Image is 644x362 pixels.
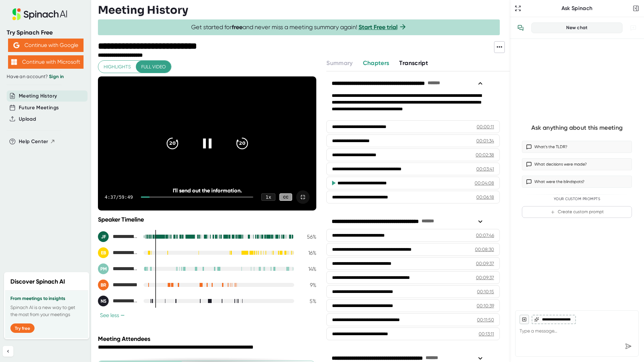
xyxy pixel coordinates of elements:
span: Full video [141,63,166,71]
div: 9 % [300,282,316,288]
div: JF [98,231,109,242]
div: PM [98,263,109,274]
button: Highlights [98,61,136,73]
img: Aehbyd4JwY73AAAAAElFTkSuQmCC [13,42,19,48]
div: Speaker Timeline [98,216,316,223]
div: 00:03:41 [476,166,494,172]
div: Have an account? [7,74,85,80]
span: Get started for and never miss a meeting summary again! [191,23,407,31]
button: What’s the TLDR? [522,141,632,153]
button: Upload [19,115,36,123]
button: Create custom prompt [522,206,632,218]
b: free [232,23,243,31]
p: Spinach AI is a new way to get the most from your meetings [10,304,83,318]
span: Help Center [19,138,48,145]
div: 00:01:34 [476,137,494,144]
div: Send message [622,340,634,352]
h3: Meeting History [98,4,188,16]
div: 56 % [300,234,316,240]
div: EB [98,247,109,258]
div: 16 % [300,250,316,256]
div: 00:00:11 [477,123,494,130]
span: − [120,313,125,318]
div: 00:10:39 [477,302,494,309]
span: Chapters [363,59,389,67]
h3: From meetings to insights [10,296,83,301]
div: 1 x [261,193,275,201]
div: 00:11:50 [477,316,494,323]
button: Collapse sidebar [3,346,13,357]
div: 00:13:11 [479,330,494,337]
a: Sign in [49,74,64,79]
div: Ask Spinach [523,5,631,12]
div: Natalie Spears [98,296,138,306]
div: Patrick McInnis [98,263,138,274]
button: Meeting History [19,92,57,100]
button: Try free [10,323,35,333]
div: 00:02:38 [476,152,494,158]
div: New chat [536,25,618,31]
button: Summary [326,59,353,68]
div: 00:09:37 [476,260,494,267]
button: Chapters [363,59,389,68]
span: Highlights [104,63,131,71]
button: What were the blindspots? [522,176,632,188]
div: Ask anything about this meeting [531,124,623,132]
button: View conversation history [514,21,527,35]
button: Full video [136,61,171,73]
button: Close conversation sidebar [631,4,641,13]
div: Evan Berkheiser [98,247,138,258]
div: 5 % [300,298,316,304]
button: Expand to Ask Spinach page [513,4,523,13]
div: 00:09:37 [476,274,494,281]
div: 00:04:08 [475,180,494,186]
button: Transcript [399,59,428,68]
div: 00:10:15 [477,288,494,295]
button: Future Meetings [19,104,59,112]
div: 00:06:18 [476,194,494,200]
div: NS [98,296,109,306]
div: 00:08:30 [475,246,494,253]
div: 14 % [300,266,316,272]
div: 4:37 / 59:49 [105,194,133,200]
span: Transcript [399,59,428,67]
span: Summary [326,59,353,67]
div: Try Spinach Free [7,29,85,37]
h2: Discover Spinach AI [10,277,65,286]
div: Bob Ringlein [98,280,138,290]
a: Start Free trial [359,23,397,31]
div: Justin Fugazy [98,231,138,242]
button: What decisions were made? [522,158,632,170]
button: Help Center [19,138,55,145]
div: BR [98,280,109,290]
button: Continue with Google [8,39,84,52]
div: 00:07:46 [476,232,494,239]
button: Continue with Microsoft [8,55,84,69]
div: I'll send out the information. [120,187,294,194]
div: Your Custom Prompts [522,197,632,201]
button: See less− [98,312,127,319]
div: CC [279,193,292,201]
div: Meeting Attendees [98,335,318,343]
